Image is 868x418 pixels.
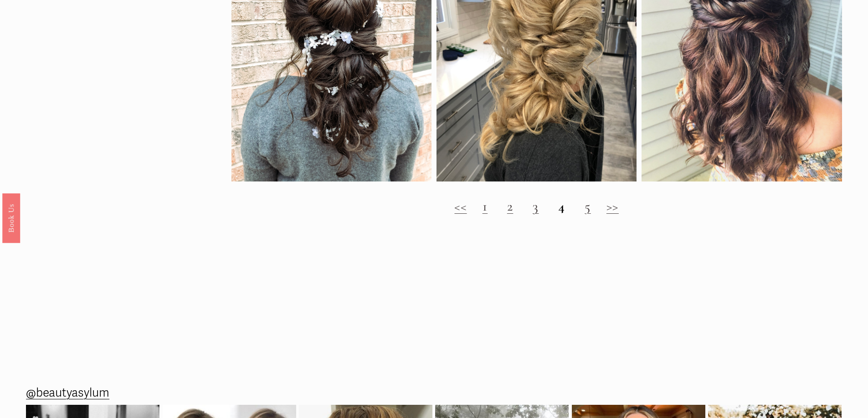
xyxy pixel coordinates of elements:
[558,198,565,215] strong: 4
[483,198,488,215] a: 1
[454,198,467,215] a: <<
[585,198,591,215] a: 5
[2,193,20,242] a: Book Us
[606,198,619,215] a: >>
[507,198,514,215] a: 2
[533,198,539,215] a: 3
[26,383,109,404] a: @beautyasylum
